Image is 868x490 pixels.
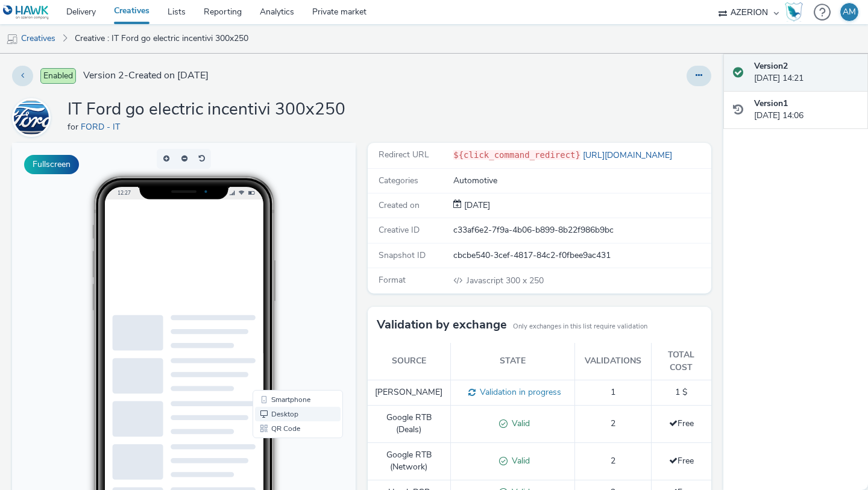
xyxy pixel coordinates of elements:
[243,264,329,278] li: Desktop
[81,121,125,133] a: FORD - IT
[453,250,710,262] div: cbcbe540-3cef-4817-84c2-f0fbee9ac431
[785,2,803,22] img: Hawk Academy
[379,274,406,286] span: Format
[379,175,418,186] span: Categories
[611,386,615,398] span: 1
[754,60,788,72] strong: Version 2
[669,455,694,466] span: Free
[368,442,450,480] td: Google RTB (Network)
[611,418,615,429] span: 2
[843,3,856,21] div: AM
[453,224,710,236] div: c33af6e2-7f9a-4b06-b899-8b22f986b9bc
[508,455,530,466] span: Valid
[259,268,286,275] span: Desktop
[580,149,677,161] a: [URL][DOMAIN_NAME]
[379,149,429,160] span: Redirect URL
[669,418,694,429] span: Free
[754,60,858,85] div: [DATE] 14:21
[83,69,209,83] span: Version 2 - Created on [DATE]
[259,253,298,260] span: Smartphone
[611,455,615,466] span: 2
[465,275,544,286] span: 300 x 250
[69,24,254,53] a: Creative : IT Ford go electric incentivi 300x250
[574,343,651,380] th: Validations
[40,68,76,84] span: Enabled
[785,2,808,22] a: Hawk Academy
[453,175,710,187] div: Automotive
[368,343,450,380] th: Source
[3,5,49,20] img: undefined Logo
[754,98,858,122] div: [DATE] 14:06
[24,155,79,174] button: Fullscreen
[6,33,18,45] img: mobile
[379,224,420,236] span: Creative ID
[377,316,507,334] h3: Validation by exchange
[243,278,329,293] li: QR Code
[379,199,420,211] span: Created on
[68,121,81,133] span: for
[368,380,450,406] td: [PERSON_NAME]
[450,343,574,380] th: State
[453,150,580,160] code: ${click_command_redirect}
[476,386,561,398] span: Validation in progress
[14,100,49,135] img: FORD - IT
[754,98,788,109] strong: Version 1
[675,386,687,398] span: 1 $
[513,322,647,331] small: Only exchanges in this list require validation
[105,46,119,53] span: 12:27
[12,112,55,123] a: FORD - IT
[243,250,329,264] li: Smartphone
[651,343,711,380] th: Total cost
[462,199,490,212] div: Creation 01 October 2025, 14:06
[379,250,426,261] span: Snapshot ID
[508,418,530,429] span: Valid
[467,275,506,286] span: Javascript
[368,405,450,442] td: Google RTB (Deals)
[259,282,288,289] span: QR Code
[68,98,345,121] h1: IT Ford go electric incentivi 300x250
[462,199,490,211] span: [DATE]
